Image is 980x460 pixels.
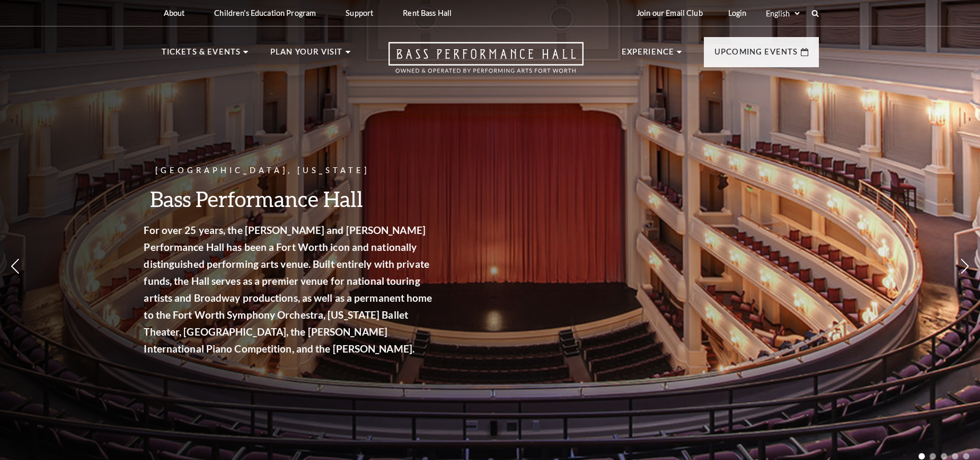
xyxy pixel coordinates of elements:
[162,46,241,65] p: Tickets & Events
[622,46,675,65] p: Experience
[764,8,801,19] select: Select:
[346,8,373,17] p: Support
[157,185,449,212] h3: Bass Performance Hall
[157,164,449,177] p: [GEOGRAPHIC_DATA], [US_STATE]
[714,46,798,65] p: Upcoming Events
[164,8,185,17] p: About
[270,46,343,65] p: Plan Your Visit
[403,8,452,17] p: Rent Bass Hall
[214,8,316,17] p: Children's Education Program
[157,224,446,355] strong: For over 25 years, the [PERSON_NAME] and [PERSON_NAME] Performance Hall has been a Fort Worth ico...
